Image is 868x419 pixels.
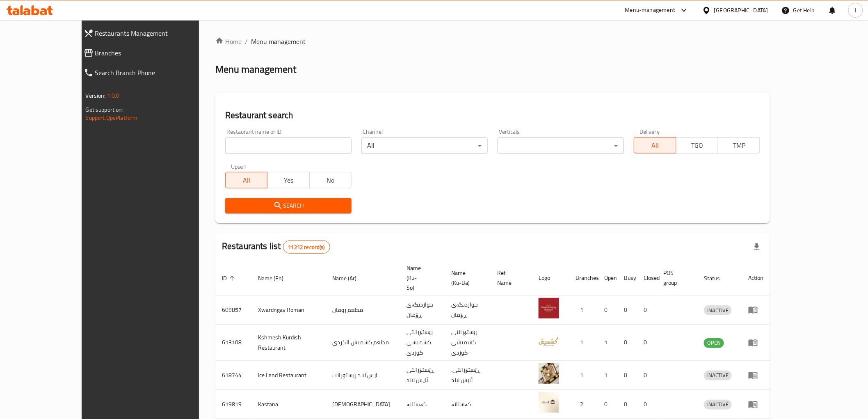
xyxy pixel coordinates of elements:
[539,392,559,413] img: Kastana
[313,174,348,186] span: No
[225,198,352,213] button: Search
[704,338,724,348] span: OPEN
[598,361,617,390] td: 1
[569,295,598,325] td: 1
[539,331,559,351] img: Kshmesh Kurdish Restaurant
[714,6,768,15] div: [GEOGRAPHIC_DATA]
[326,295,400,325] td: مطعم رومان
[637,295,657,325] td: 0
[361,137,488,154] div: All
[617,295,637,325] td: 0
[625,5,676,15] div: Menu-management
[251,37,306,46] span: Menu management
[617,390,637,419] td: 0
[267,172,309,188] button: Yes
[680,140,715,151] span: TGO
[215,37,242,46] a: Home
[634,137,676,153] button: All
[445,390,491,419] td: کەستانە
[283,243,330,251] span: 11212 record(s)
[95,48,220,58] span: Branches
[704,371,732,380] span: INACTIVE
[283,240,330,254] div: Total records count
[107,90,120,101] span: 1.0.0
[245,37,248,46] li: /
[617,361,637,390] td: 0
[400,361,445,390] td: ڕێستۆرانتی ئایس لاند
[532,261,569,295] th: Logo
[742,261,770,295] th: Action
[77,43,226,63] a: Branches
[231,164,246,169] label: Upsell
[215,63,296,76] h2: Menu management
[86,90,106,101] span: Version:
[251,361,326,390] td: Ice Land Restaurant
[748,305,763,315] div: Menu
[332,273,367,283] span: Name (Ar)
[539,298,559,318] img: Xwardngay Roman
[617,261,637,295] th: Busy
[215,390,251,419] td: 619819
[704,400,732,410] div: INACTIVE
[637,140,673,151] span: All
[718,137,760,153] button: TMP
[748,338,763,348] div: Menu
[326,325,400,361] td: مطعم كشميش الكردي
[251,325,326,361] td: Kshmesh Kurdish Restaurant
[222,240,330,254] h2: Restaurants list
[86,104,123,115] span: Get support on:
[232,201,345,211] span: Search
[676,137,718,153] button: TGO
[77,63,226,82] a: Search Branch Phone
[637,325,657,361] td: 0
[640,129,660,135] label: Delivery
[215,295,251,325] td: 609857
[225,109,760,121] h2: Restaurant search
[704,306,732,315] span: INACTIVE
[569,390,598,419] td: 2
[215,37,770,46] nav: breadcrumb
[569,261,598,295] th: Branches
[258,273,294,283] span: Name (En)
[251,295,326,325] td: Xwardngay Roman
[598,295,617,325] td: 0
[251,390,326,419] td: Kastana
[309,172,352,188] button: No
[748,370,763,380] div: Menu
[400,295,445,325] td: خواردنگەی ڕۆمان
[215,361,251,390] td: 618744
[222,273,238,283] span: ID
[704,338,724,348] div: OPEN
[225,137,352,154] input: Search for restaurant name or ID..
[445,325,491,361] td: رێستۆرانتی کشمیشى كوردى
[704,273,731,283] span: Status
[326,361,400,390] td: ايس لاند ريستورانت
[95,28,220,38] span: Restaurants Management
[598,325,617,361] td: 1
[326,390,400,419] td: [DEMOGRAPHIC_DATA]
[86,112,138,123] a: Support.OpsPlatform
[400,325,445,361] td: رێستۆرانتی کشمیشى كوردى
[748,399,763,409] div: Menu
[229,174,264,186] span: All
[498,137,624,154] div: ​
[539,363,559,384] img: Ice Land Restaurant
[569,325,598,361] td: 1
[497,268,522,288] span: Ref. Name
[637,361,657,390] td: 0
[225,172,267,188] button: All
[271,174,306,186] span: Yes
[445,361,491,390] td: .ڕێستۆرانتی ئایس لاند
[569,361,598,390] td: 1
[855,6,856,15] span: l
[704,400,732,409] span: INACTIVE
[598,261,617,295] th: Open
[95,68,220,78] span: Search Branch Phone
[445,295,491,325] td: خواردنگەی ڕۆمان
[617,325,637,361] td: 0
[722,140,757,151] span: TMP
[400,390,445,419] td: کەستانە
[637,261,657,295] th: Closed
